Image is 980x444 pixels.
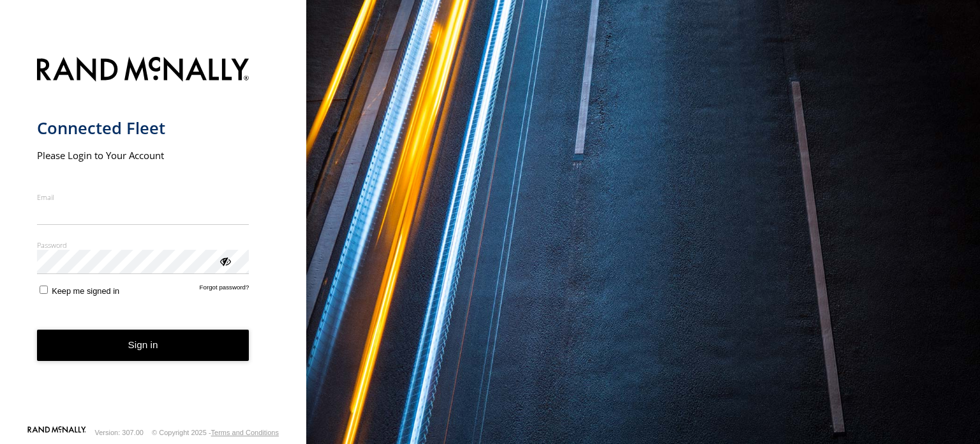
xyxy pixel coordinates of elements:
img: Rand McNally [37,54,249,87]
label: Email [37,192,249,202]
form: main [37,49,270,425]
a: Visit our Website [27,426,86,439]
div: ViewPassword [218,254,231,267]
div: © Copyright 2025 - [152,429,279,436]
span: Keep me signed in [52,286,119,296]
h2: Please Login to Your Account [37,149,249,162]
button: Sign in [37,330,249,361]
input: Keep me signed in [40,286,48,294]
h1: Connected Fleet [37,118,249,139]
a: Terms and Conditions [211,429,279,436]
label: Password [37,240,249,250]
div: Version: 307.00 [95,429,144,436]
a: Forgot password? [200,284,249,296]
